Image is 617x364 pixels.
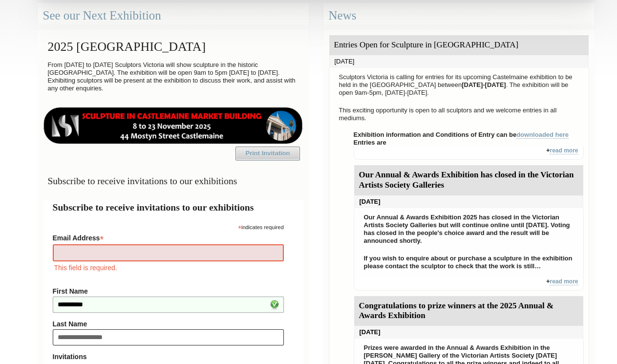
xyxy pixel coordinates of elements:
h2: Subscribe to receive invitations to our exhibitions [53,200,294,214]
img: castlemaine-ldrbd25v2.png [43,107,303,144]
label: Last Name [53,320,284,328]
p: From [DATE] to [DATE] Sculptors Victoria will show sculpture in the historic [GEOGRAPHIC_DATA]. T... [43,59,303,95]
a: Print Invitation [235,147,300,160]
div: + [354,147,584,160]
div: Our Annual & Awards Exhibition has closed in the Victorian Artists Society Galleries [354,165,583,195]
div: [DATE] [354,326,583,339]
h2: 2025 [GEOGRAPHIC_DATA] [43,35,303,59]
strong: [DATE]-[DATE] [462,81,506,88]
div: News [323,3,595,29]
strong: Invitations [53,353,284,361]
strong: Exhibition information and Conditions of Entry can be [354,131,569,139]
p: Sculptors Victoria is calling for entries for its upcoming Castelmaine exhibition to be held in t... [334,71,584,99]
a: read more [550,147,578,154]
p: Our Annual & Awards Exhibition 2025 has closed in the Victorian Artists Society Galleries but wil... [359,211,578,247]
label: Email Address [53,231,284,243]
div: See our Next Exhibition [38,3,309,29]
div: This field is required. [53,262,284,273]
div: [DATE] [354,195,583,208]
div: [DATE] [329,55,589,68]
div: Congratulations to prize winners at the 2025 Annual & Awards Exhibition [354,296,583,326]
h3: Subscribe to receive invitations to our exhibitions [43,171,303,191]
div: indicates required [53,222,284,231]
a: read more [550,278,578,285]
p: If you wish to enquire about or purchase a sculpture in the exhibition please contact the sculpto... [359,252,578,273]
a: downloaded here [516,131,569,139]
div: Entries Open for Sculpture in [GEOGRAPHIC_DATA] [329,35,589,55]
p: This exciting opportunity is open to all sculptors and we welcome entries in all mediums. [334,104,584,125]
label: First Name [53,287,284,295]
div: + [354,278,584,291]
